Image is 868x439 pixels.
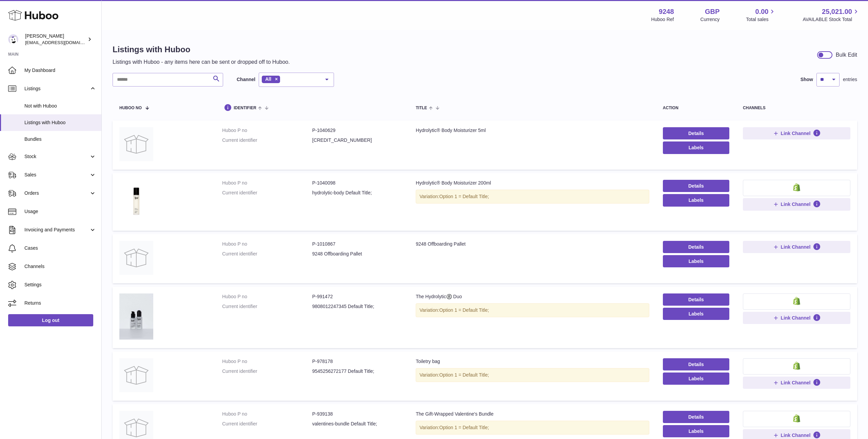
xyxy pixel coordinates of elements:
[8,314,93,326] a: Log out
[222,303,312,310] dt: Current identifier
[416,411,649,417] div: The Gift-Wrapped Valentine's Bundle
[439,307,489,313] span: Option 1 = Default Title;
[743,241,850,253] button: Link Channel
[663,255,729,267] button: Labels
[793,183,800,191] img: shopify-small.png
[803,7,860,23] a: 25,021.00 AVAILABLE Stock Total
[312,127,402,134] dd: P-1040629
[663,194,729,206] button: Labels
[746,7,776,23] a: 0.00 Total sales
[663,106,729,110] div: action
[113,58,290,66] p: Listings with Huboo - any items here can be sent or dropped off to Huboo.
[312,358,402,365] dd: P-978178
[416,241,649,247] div: 9248 Offboarding Pallet
[222,358,312,365] dt: Huboo P no
[416,303,649,317] div: Variation:
[312,411,402,417] dd: P-939138
[651,16,674,23] div: Huboo Ref
[25,33,86,46] div: [PERSON_NAME]
[24,263,96,270] span: Channels
[822,7,852,16] span: 25,021.00
[24,136,96,142] span: Bundles
[743,377,850,389] button: Link Channel
[781,315,811,321] span: Link Channel
[663,141,729,154] button: Labels
[222,127,312,134] dt: Huboo P no
[113,44,290,55] h1: Listings with Huboo
[836,51,857,59] div: Bulk Edit
[663,373,729,385] button: Labels
[119,106,142,110] span: Huboo no
[416,293,649,300] div: The Hydrolytic®️ Duo
[416,421,649,435] div: Variation:
[119,358,153,392] img: Toiletry bag
[843,76,857,83] span: entries
[781,380,811,386] span: Link Channel
[24,245,96,251] span: Cases
[793,297,800,305] img: shopify-small.png
[24,67,96,74] span: My Dashboard
[312,421,402,427] dd: valentines-bundle Default Title;
[439,194,489,199] span: Option 1 = Default Title;
[781,432,811,438] span: Link Channel
[663,308,729,320] button: Labels
[793,362,800,370] img: shopify-small.png
[743,106,850,110] div: channels
[663,180,729,192] a: Details
[24,300,96,306] span: Returns
[659,7,674,16] strong: 9248
[416,368,649,382] div: Variation:
[416,358,649,365] div: Toiletry bag
[222,368,312,375] dt: Current identifier
[663,293,729,306] a: Details
[8,34,18,44] img: hello@fjor.life
[24,119,96,126] span: Listings with Huboo
[663,411,729,423] a: Details
[781,244,811,250] span: Link Channel
[803,16,860,23] span: AVAILABLE Stock Total
[119,293,153,340] img: The Hydrolytic®️ Duo
[663,425,729,437] button: Labels
[663,358,729,370] a: Details
[222,293,312,300] dt: Huboo P no
[663,127,729,139] a: Details
[781,130,811,136] span: Link Channel
[781,201,811,207] span: Link Channel
[24,153,89,160] span: Stock
[746,16,776,23] span: Total sales
[439,425,489,430] span: Option 1 = Default Title;
[222,421,312,427] dt: Current identifier
[743,312,850,324] button: Link Channel
[312,137,402,144] dd: [CREDIT_CARD_NUMBER]
[222,411,312,417] dt: Huboo P no
[25,40,100,45] span: [EMAIL_ADDRESS][DOMAIN_NAME]
[743,198,850,210] button: Link Channel
[439,372,489,378] span: Option 1 = Default Title;
[24,227,89,233] span: Invoicing and Payments
[416,106,427,110] span: title
[119,241,153,275] img: 9248 Offboarding Pallet
[793,414,800,422] img: shopify-small.png
[24,85,89,92] span: Listings
[312,180,402,186] dd: P-1040098
[705,7,719,16] strong: GBP
[24,172,89,178] span: Sales
[416,190,649,204] div: Variation:
[119,127,153,161] img: Hydrolytic® Body Moisturizer 5ml
[24,103,96,109] span: Not with Huboo
[801,76,813,83] label: Show
[222,241,312,247] dt: Huboo P no
[416,127,649,134] div: Hydrolytic® Body Moisturizer 5ml
[237,76,255,83] label: Channel
[312,241,402,247] dd: P-1010867
[663,241,729,253] a: Details
[222,251,312,257] dt: Current identifier
[312,251,402,257] dd: 9248 Offboarding Pallet
[222,137,312,144] dt: Current identifier
[222,180,312,186] dt: Huboo P no
[743,127,850,139] button: Link Channel
[119,180,153,222] img: Hydrolytic® Body Moisturizer 200ml
[24,208,96,215] span: Usage
[24,190,89,196] span: Orders
[312,303,402,310] dd: 9808012247345 Default Title;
